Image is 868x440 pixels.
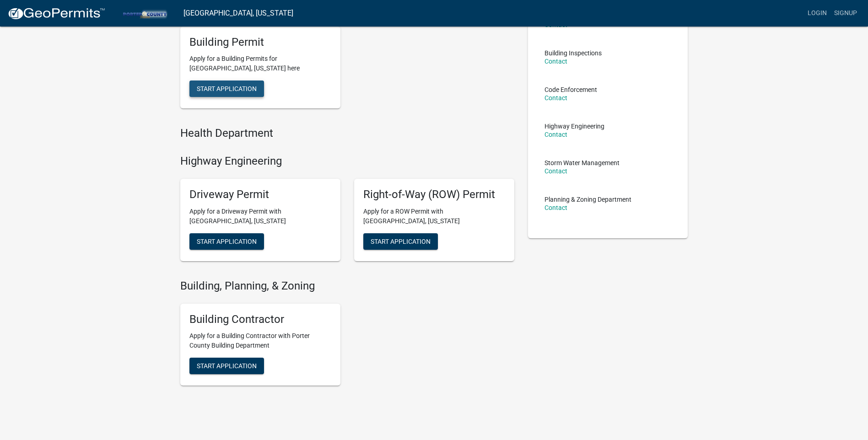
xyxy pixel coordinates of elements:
[545,204,567,211] a: Contact
[545,131,567,138] a: Contact
[189,207,331,226] p: Apply for a Driveway Permit with [GEOGRAPHIC_DATA], [US_STATE]
[545,50,602,56] p: Building Inspections
[189,54,331,73] p: Apply for a Building Permits for [GEOGRAPHIC_DATA], [US_STATE] here
[197,362,257,370] span: Start Application
[180,279,514,293] h4: Building, Planning, & Zoning
[545,94,567,102] a: Contact
[830,5,861,22] a: Signup
[183,5,293,21] a: [GEOGRAPHIC_DATA], [US_STATE]
[545,167,567,175] a: Contact
[363,207,505,226] p: Apply for a ROW Permit with [GEOGRAPHIC_DATA], [US_STATE]
[545,196,631,203] p: Planning & Zoning Department
[363,233,438,250] button: Start Application
[189,331,331,350] p: Apply for a Building Contractor with Porter County Building Department
[180,155,514,168] h4: Highway Engineering
[804,5,830,22] a: Login
[545,160,620,166] p: Storm Water Management
[545,123,604,129] p: Highway Engineering
[180,127,514,140] h4: Health Department
[545,86,597,93] p: Code Enforcement
[189,313,331,326] h5: Building Contractor
[363,188,505,201] h5: Right-of-Way (ROW) Permit
[113,7,176,19] img: Porter County, Indiana
[197,85,257,92] span: Start Application
[371,237,431,245] span: Start Application
[189,188,331,201] h5: Driveway Permit
[189,36,331,49] h5: Building Permit
[197,237,257,245] span: Start Application
[545,58,567,65] a: Contact
[189,80,264,97] button: Start Application
[189,233,264,250] button: Start Application
[189,358,264,374] button: Start Application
